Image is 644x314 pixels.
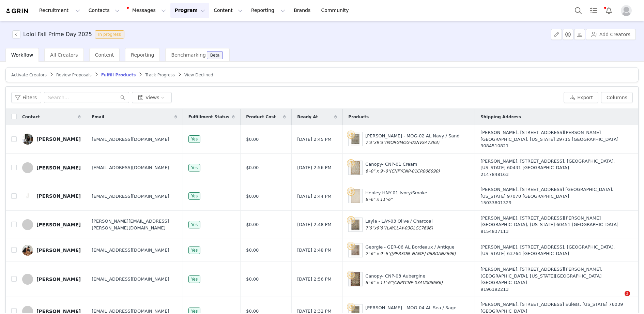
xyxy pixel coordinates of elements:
[22,274,81,285] a: [PERSON_NAME]
[246,136,259,143] span: $0.00
[188,135,200,143] span: Yes
[35,3,84,18] button: Recruitment
[131,52,154,58] span: Reporting
[351,189,360,203] img: Product Image
[5,8,29,14] img: grin logo
[349,132,362,146] img: Product Image
[22,134,33,145] img: bf62c0ab-d48b-476c-b2f7-5a9de9590496.jpg
[92,247,169,254] span: [EMAIL_ADDRESS][DOMAIN_NAME]
[50,52,78,58] span: All Creators
[22,219,81,230] a: [PERSON_NAME]
[188,114,229,120] span: Fulfillment Status
[184,73,213,77] span: View Declined
[365,226,385,230] span: 7’6”x9’6”
[365,244,456,257] div: Georgie - GER-06 AL Bordeaux / Antique
[92,193,169,200] span: [EMAIL_ADDRESS][DOMAIN_NAME]
[188,192,200,200] span: Yes
[351,161,360,175] img: Product Image
[365,251,390,256] span: 2'-6" x 9'-6"
[290,3,317,18] a: Brands
[22,245,33,256] img: dc479f80-03f8-49cb-8340-2c4964868b00.jpg
[297,276,331,283] span: [DATE] 2:56 PM
[621,5,632,16] img: placeholder-profile.jpg
[22,191,33,201] img: c57ef3fa-ebf1-4160-af4c-2e2b1afdc7a1.jpg
[349,243,362,257] img: Product Image
[36,222,81,227] div: [PERSON_NAME]
[480,158,630,178] div: [PERSON_NAME], [STREET_ADDRESS]. [GEOGRAPHIC_DATA], [US_STATE] 60431 [GEOGRAPHIC_DATA]
[480,114,521,120] span: Shipping Address
[210,3,247,18] button: Content
[297,114,318,120] span: Ready At
[101,73,136,77] span: Fulfill Products
[22,245,81,256] a: [PERSON_NAME]
[480,129,630,149] div: [PERSON_NAME], [STREET_ADDRESS][PERSON_NAME] [GEOGRAPHIC_DATA], [US_STATE] 29715 [GEOGRAPHIC_DATA]
[571,3,586,18] button: Search
[247,3,289,18] button: Reporting
[145,73,174,77] span: Track Progress
[480,286,630,293] div: 9196192213
[297,136,331,143] span: [DATE] 2:45 PM
[365,161,440,174] div: Canopy- CNP-01 Cream
[171,52,205,58] span: Benchmarking
[564,92,598,103] button: Export
[601,3,616,18] button: Notifications
[480,186,630,206] div: [PERSON_NAME], [STREET_ADDRESS] [GEOGRAPHIC_DATA], [US_STATE] 97070 [GEOGRAPHIC_DATA]
[349,218,362,231] img: Product Image
[188,246,200,254] span: Yes
[36,136,81,142] div: [PERSON_NAME]
[92,136,169,143] span: [EMAIL_ADDRESS][DOMAIN_NAME]
[95,30,124,39] span: In progress
[22,162,81,173] a: [PERSON_NAME]
[120,95,125,100] i: icon: search
[601,92,633,103] button: Columns
[365,140,385,145] span: 7’3”x9’3”
[132,92,172,103] button: Views
[480,199,630,206] div: 15033801329
[480,215,630,235] div: [PERSON_NAME], [STREET_ADDRESS][PERSON_NAME] [GEOGRAPHIC_DATA], [US_STATE] 60451 [GEOGRAPHIC_DATA]
[188,164,200,171] span: Yes
[210,53,220,57] div: Beta
[246,221,259,228] span: $0.00
[22,114,40,120] span: Contact
[124,3,170,18] button: Messages
[92,276,169,283] span: [EMAIL_ADDRESS][DOMAIN_NAME]
[22,134,81,145] a: [PERSON_NAME]
[246,193,259,200] span: $0.00
[365,133,460,146] div: [PERSON_NAME] - MOG-02 AL Navy / Sand
[11,92,41,103] button: Filters
[390,169,440,174] span: (CNPYCNP-01CR006090)
[246,276,259,283] span: $0.00
[188,275,200,283] span: Yes
[11,52,33,58] span: Workflow
[586,3,601,18] a: Tasks
[297,193,331,200] span: [DATE] 2:44 PM
[480,143,630,149] div: 9084510821
[317,3,356,18] a: Community
[44,92,129,103] input: Search...
[246,247,259,254] span: $0.00
[246,164,259,171] span: $0.00
[36,276,81,282] div: [PERSON_NAME]
[611,291,627,307] iframe: Intercom live chat
[56,73,92,77] span: Review Proposals
[351,272,360,286] img: Product Image
[23,30,92,39] h3: Loloi Fall Prime Day 2025
[480,266,630,293] div: [PERSON_NAME], [STREET_ADDRESS][PERSON_NAME]. [GEOGRAPHIC_DATA], [US_STATE][GEOGRAPHIC_DATA] [GEO...
[297,221,331,228] span: [DATE] 2:48 PM
[170,3,209,18] button: Program
[12,30,127,39] span: [object Object]
[92,218,177,231] span: [PERSON_NAME][EMAIL_ADDRESS][PERSON_NAME][DOMAIN_NAME]
[365,218,433,231] div: Layla - LAY-03 Olive / Charcoal
[95,52,114,58] span: Content
[188,221,200,228] span: Yes
[36,248,81,253] div: [PERSON_NAME]
[365,197,392,202] span: 8'-6" x 11'-6"
[365,169,390,174] span: 6'-0" x 9'-0"
[365,280,392,285] span: 8'-6" x 11'-6"
[586,29,636,40] button: Add Creators
[22,191,81,201] a: [PERSON_NAME]
[390,251,456,256] span: ([PERSON_NAME]-06BDAN2696)
[625,291,630,296] span: 3
[297,247,331,254] span: [DATE] 2:48 PM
